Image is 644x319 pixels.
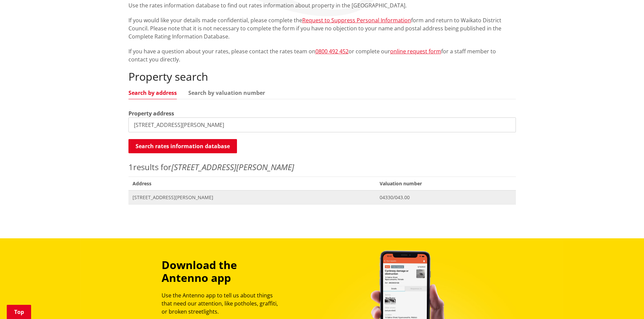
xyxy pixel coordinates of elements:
span: Valuation number [376,177,516,190]
a: Request to Suppress Personal Information [302,17,411,24]
iframe: Messenger Launcher [613,291,637,315]
a: online request form [390,48,441,55]
span: 1 [128,161,133,172]
a: Top [7,305,31,319]
p: results for [128,161,516,173]
p: Use the rates information database to find out rates information about property in the [GEOGRAPHI... [128,1,516,9]
p: If you have a question about your rates, please contact the rates team on or complete our for a s... [128,47,516,63]
label: Property address [128,109,174,117]
span: Address [128,177,376,190]
input: e.g. Duke Street NGARUAWAHIA [128,117,516,132]
a: 0800 492 452 [315,48,349,55]
span: 04330/043.00 [380,194,511,201]
button: Search rates information database [128,139,237,153]
a: Search by address [128,90,177,96]
p: Use the Antenno app to tell us about things that need our attention, like potholes, graffiti, or ... [162,291,284,316]
em: [STREET_ADDRESS][PERSON_NAME] [171,161,294,172]
span: [STREET_ADDRESS][PERSON_NAME] [133,194,372,201]
h2: Property search [128,70,516,83]
h3: Download the Antenno app [162,259,284,285]
a: Search by valuation number [188,90,265,96]
p: If you would like your details made confidential, please complete the form and return to Waikato ... [128,16,516,41]
a: [STREET_ADDRESS][PERSON_NAME] 04330/043.00 [128,190,516,204]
